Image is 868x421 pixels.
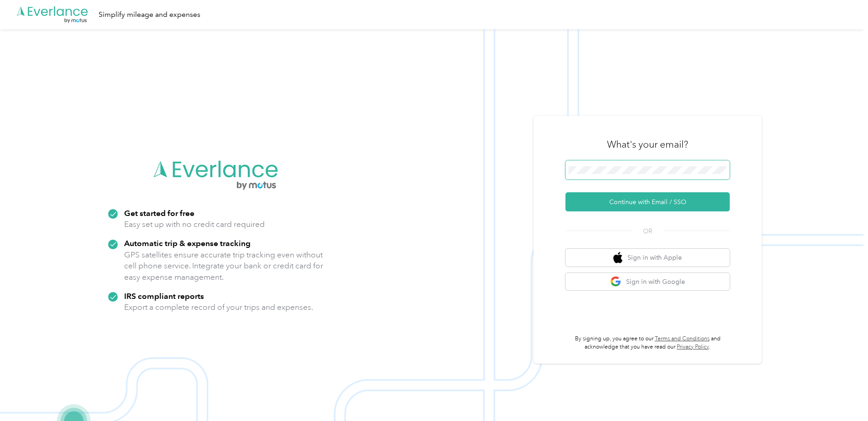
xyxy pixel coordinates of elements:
div: Simplify mileage and expenses [99,9,200,21]
button: google logoSign in with Google [565,273,730,291]
h3: What's your email? [607,138,688,151]
p: Export a complete record of your trips and expenses. [124,302,313,313]
strong: IRS compliant reports [124,291,204,301]
span: OR [632,226,664,236]
img: apple logo [613,252,622,263]
button: Continue with Email / SSO [565,192,730,211]
strong: Get started for free [124,208,194,218]
button: apple logoSign in with Apple [565,249,730,267]
p: Easy set up with no credit card required [124,219,265,230]
a: Privacy Policy [677,344,709,350]
p: By signing up, you agree to our and acknowledge that you have read our . [565,335,730,351]
strong: Automatic trip & expense tracking [124,238,251,248]
a: Terms and Conditions [655,335,710,342]
p: GPS satellites ensure accurate trip tracking even without cell phone service. Integrate your bank... [124,249,324,283]
img: google logo [610,276,622,288]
